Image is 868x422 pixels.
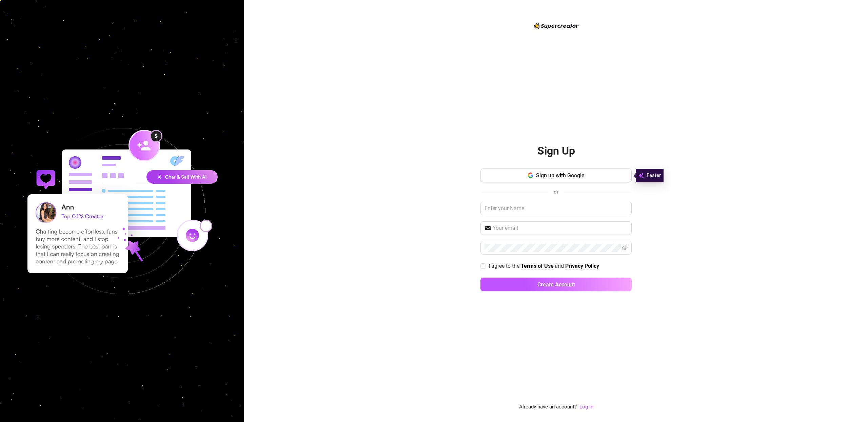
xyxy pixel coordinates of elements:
[521,263,554,270] a: Terms of Use
[480,202,632,215] input: Enter your Name
[565,263,599,270] a: Privacy Policy
[493,224,628,232] input: Your email
[579,404,593,410] a: Log In
[537,144,575,158] h2: Sign Up
[622,245,628,250] span: eye-invisible
[638,172,644,180] img: svg%3e
[579,403,593,411] a: Log In
[536,172,585,179] span: Sign up with Google
[647,172,661,180] span: Faster
[480,278,632,291] button: Create Account
[480,168,632,182] button: Sign up with Google
[554,189,558,195] span: or
[521,263,554,269] strong: Terms of Use
[534,23,579,29] img: logo-BBDzfeDw.svg
[489,263,521,269] span: I agree to the
[537,281,575,288] span: Create Account
[519,403,577,411] span: Already have an account?
[555,263,565,269] span: and
[5,94,239,328] img: signup-background-D0MIrEPF.svg
[565,263,599,269] strong: Privacy Policy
